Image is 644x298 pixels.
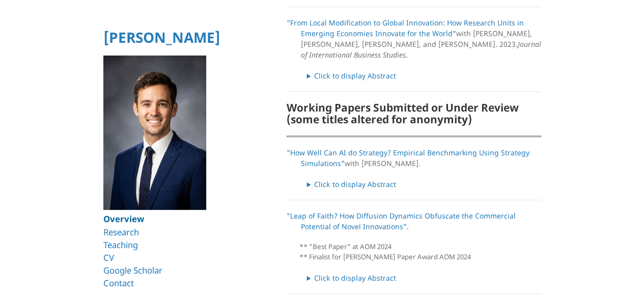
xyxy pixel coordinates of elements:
[287,102,541,125] h2: Working Papers Submitted or Under Review (some titles altered for anonymity)
[299,242,541,262] p: ** "Best Paper" at AOM 2024 ** Finalist for [PERSON_NAME] Paper Award AOM 2024
[307,70,541,81] summary: Click to display Abstract
[287,211,516,231] a: "Leap of Faith? How Diffusion Dynamics Obfuscate the Commercial Potential of Novel Innovations"
[287,148,529,168] a: "How Well Can AI do Strategy? Empirical Benchmarking Using Strategy Simulations"
[287,147,541,169] p: with [PERSON_NAME].
[103,264,162,276] a: Google Scholar
[103,28,220,47] a: [PERSON_NAME]
[103,56,207,210] img: Ryan T Allen HBS
[287,17,541,60] p: with [PERSON_NAME], [PERSON_NAME], [PERSON_NAME], and [PERSON_NAME]. 2023. .
[307,179,541,189] summary: Click to display Abstract
[103,252,114,263] a: CV
[287,18,524,38] a: "From Local Modification to Global Innovation: How Research Units in Emerging Economies Innovate ...
[307,70,541,81] details: Lore ips dolo sitametco adi elitsed do eiusmodt incidid ut laboree do magnaa enimadmini ve quis n...
[103,239,138,251] a: Teaching
[307,273,541,283] summary: Click to display Abstract
[301,39,541,60] i: Journal of International Business Studies
[307,273,541,283] details: This study offers a demand-side explanation for why many novel innovations succeed despite initia...
[287,210,541,232] p: .
[103,213,144,225] a: Overview
[103,277,134,289] a: Contact
[103,226,139,238] a: Research
[307,179,541,189] details: Lorem ipsumdol sitame (CONs) adip elitsedd eiusmod te incididunt ut labo etdolor magnaaliq enim, ...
